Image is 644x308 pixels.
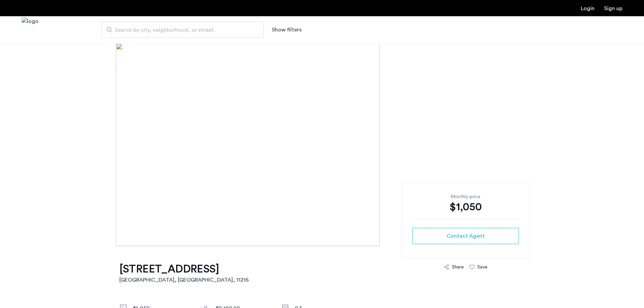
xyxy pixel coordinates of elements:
[101,22,264,38] input: Apartment Search
[22,17,39,43] img: logo
[581,6,595,11] a: Login
[447,232,485,240] span: Contact Agent
[452,264,464,270] div: Share
[412,228,519,244] button: button
[412,193,519,200] div: Monthly price
[477,264,487,270] div: Save
[119,262,249,276] h1: [STREET_ADDRESS]
[119,262,249,284] a: [STREET_ADDRESS][GEOGRAPHIC_DATA], [GEOGRAPHIC_DATA], 11216
[604,6,622,11] a: Registration
[272,26,302,34] button: Show or hide filters
[22,17,39,43] a: Cazamio Logo
[116,43,528,246] img: [object%20Object]
[115,26,245,34] span: Search by city, neighborhood, or street.
[412,200,519,214] div: $1,050
[119,276,249,284] h2: [GEOGRAPHIC_DATA], [GEOGRAPHIC_DATA] , 11216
